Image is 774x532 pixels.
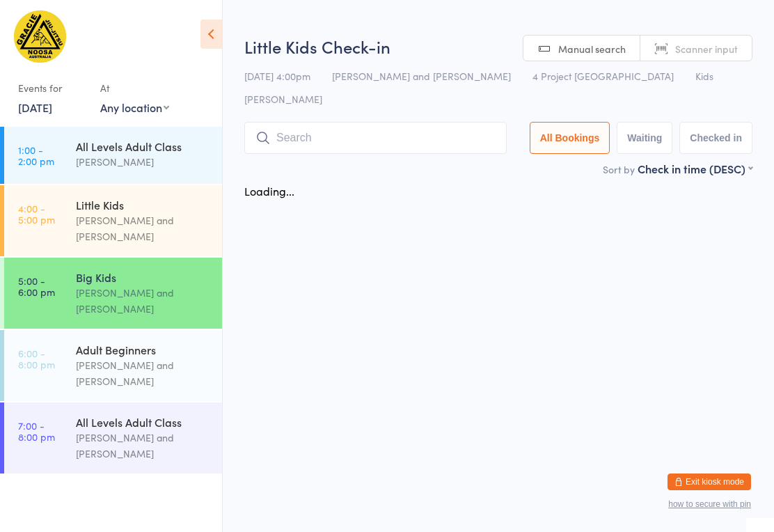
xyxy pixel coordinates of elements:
a: 6:00 -8:00 pmAdult Beginners[PERSON_NAME] and [PERSON_NAME] [4,330,222,401]
button: Exit kiosk mode [668,474,751,490]
button: All Bookings [530,122,610,154]
span: 4 Project [GEOGRAPHIC_DATA] [532,69,674,83]
div: All Levels Adult Class [76,139,210,154]
a: 1:00 -2:00 pmAll Levels Adult Class[PERSON_NAME] [4,127,222,184]
div: [PERSON_NAME] and [PERSON_NAME] [76,430,210,462]
time: 4:00 - 5:00 pm [18,203,55,225]
a: [DATE] [18,100,52,115]
button: Waiting [617,122,672,154]
div: [PERSON_NAME] [76,154,210,170]
time: 1:00 - 2:00 pm [18,144,54,166]
div: [PERSON_NAME] and [PERSON_NAME] [76,357,210,389]
a: 5:00 -6:00 pmBig Kids[PERSON_NAME] and [PERSON_NAME] [4,258,222,329]
div: Big Kids [76,269,210,285]
div: [PERSON_NAME] and [PERSON_NAME] [76,212,210,244]
img: Gracie Humaita Noosa [14,10,66,63]
label: Sort by [603,162,635,176]
div: Loading... [244,183,294,198]
div: All Levels Adult Class [76,414,210,430]
div: Events for [18,77,86,100]
input: Search [244,122,507,154]
span: [PERSON_NAME] and [PERSON_NAME] [332,69,511,83]
span: Scanner input [675,42,738,56]
span: [DATE] 4:00pm [244,69,310,83]
div: Any location [100,100,169,115]
div: [PERSON_NAME] and [PERSON_NAME] [76,285,210,317]
a: 7:00 -8:00 pmAll Levels Adult Class[PERSON_NAME] and [PERSON_NAME] [4,402,222,474]
h2: Little Kids Check-in [244,35,752,58]
div: At [100,77,169,100]
div: Adult Beginners [76,342,210,357]
time: 7:00 - 8:00 pm [18,420,55,442]
time: 5:00 - 6:00 pm [18,275,55,297]
a: 4:00 -5:00 pmLittle Kids[PERSON_NAME] and [PERSON_NAME] [4,185,222,256]
button: Checked in [679,122,752,154]
time: 6:00 - 8:00 pm [18,347,55,370]
span: Manual search [558,42,626,56]
div: Check in time (DESC) [638,161,752,176]
div: Little Kids [76,197,210,212]
button: how to secure with pin [668,499,751,509]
